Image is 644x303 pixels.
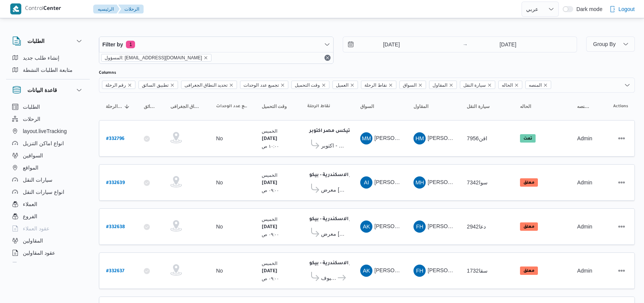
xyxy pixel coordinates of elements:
[23,200,37,209] span: العملاء
[593,41,615,47] span: Group By
[360,265,372,277] div: Ahmad Khamais Athman Khamais Mbark
[262,173,277,178] small: الخميس
[216,267,223,274] div: No
[321,83,326,87] button: Remove وقت التحميل from selection in this group
[525,81,551,89] span: المنصه
[410,100,456,113] button: المقاول
[262,225,277,230] b: [DATE]
[106,266,124,276] a: #332637
[523,181,534,185] b: معلق
[240,81,288,89] span: تجميع عدد الوحدات
[118,5,144,14] button: الرحلات
[126,41,135,48] span: 1 active filters
[388,83,393,87] button: Remove نقاط الرحلة from selection in this group
[12,86,84,95] button: قاعدة البيانات
[12,36,84,46] button: الطلبات
[23,114,40,124] span: الرحلات
[243,81,279,89] span: تجميع عدد الوحدات
[23,139,64,148] span: انواع اماكن التنزيل
[229,83,234,87] button: Remove تحديد النطاق الجغرافى from selection in this group
[374,179,418,185] span: [PERSON_NAME]
[577,268,592,274] span: Admin
[374,135,418,141] span: [PERSON_NAME]
[498,81,522,89] span: الحاله
[262,276,279,281] small: ٠٩:٠٠ ص
[428,135,517,141] span: [PERSON_NAME] [PERSON_NAME]
[428,267,484,273] span: [PERSON_NAME]ه تربو
[403,81,417,89] span: السواق
[361,81,396,89] span: نقاط الرحلة
[350,83,355,87] button: Remove العميل from selection in this group
[520,103,531,109] span: الحاله
[23,163,38,172] span: المواقع
[321,185,347,194] span: معرض [PERSON_NAME] - دمياط
[43,6,61,12] b: Center
[487,83,492,87] button: Remove سيارة النقل from selection in this group
[9,174,87,186] button: سيارات النقل
[9,162,87,174] button: المواقع
[413,265,426,277] div: Ftha Hassan Jlal Abo Alhassan Shrkah Trabo
[429,81,457,89] span: المقاول
[9,198,87,210] button: العملاء
[102,40,123,49] span: Filter by
[23,102,40,111] span: الطلبات
[323,53,332,62] button: Remove
[105,81,126,89] span: رقم الرحلة
[413,176,426,189] div: Maroah Husam Aldin Saad Ala
[106,136,124,142] b: # 332796
[467,103,489,109] span: سيارة النقل
[23,187,64,197] span: انواع سيارات النقل
[374,267,497,273] span: [PERSON_NAME][DATE] [DATE][PERSON_NAME]
[106,222,125,232] a: #332638
[321,229,347,238] span: معرض [PERSON_NAME] - بلطيم [GEOGRAPHIC_DATA]
[523,225,534,229] b: معلق
[23,53,59,62] span: إنشاء طلب جديد
[106,181,125,186] b: # 332639
[624,82,630,88] button: Open list of options
[577,224,592,230] span: Admin
[360,221,372,233] div: Aiamun Khamais Rafaaa Muhammad
[413,221,426,233] div: Ftha Hassan Jlal Abo Alhassan Shrkah Trabo
[433,81,447,89] span: المقاول
[463,42,468,47] div: →
[99,37,333,52] button: Filter by1 active filters
[105,54,202,61] span: المسؤول: [EMAIL_ADDRESS][DOMAIN_NAME]
[514,83,519,87] button: Remove الحاله from selection in this group
[23,127,67,136] span: layout.liveTracking
[416,221,423,233] span: FH
[93,5,120,14] button: الرئيسيه
[103,100,133,113] button: رقم الرحلةSorted in descending order
[124,103,130,109] svg: Sorted in descending order
[295,81,320,89] span: وقت التحميل
[291,81,329,89] span: وقت التحميل
[9,149,87,162] button: السواقين
[415,132,424,144] span: HM
[184,81,228,89] span: تحديد النطاق الجغرافى
[9,113,87,125] button: الرحلات
[106,225,125,230] b: # 332638
[615,221,628,233] button: Actions
[428,179,482,185] span: [PERSON_NAME] على
[23,260,54,270] span: اجهزة التليفون
[8,273,32,295] iframe: chat widget
[321,141,347,150] span: مصنع بونجورنو لوجستيك - اكتوبر
[364,81,386,89] span: نقاط الرحلة
[467,135,487,141] span: اقن7956
[467,268,487,274] span: سقا1732
[106,103,122,109] span: رقم الرحلة; Sorted in descending order
[9,101,87,113] button: الطلبات
[99,70,116,76] label: Columns
[577,135,592,141] span: Admin
[262,103,287,109] span: وقت التحميل
[23,175,52,184] span: سيارات النقل
[529,81,542,89] span: المنصه
[413,103,428,109] span: المقاول
[574,100,593,113] button: المنصه
[415,176,424,189] span: MH
[262,261,277,266] small: الخميس
[502,81,513,89] span: الحاله
[332,81,358,89] span: العميل
[127,83,132,87] button: Remove رقم الرحلة from selection in this group
[586,36,635,52] button: Group By
[9,137,87,149] button: انواع اماكن التنزيل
